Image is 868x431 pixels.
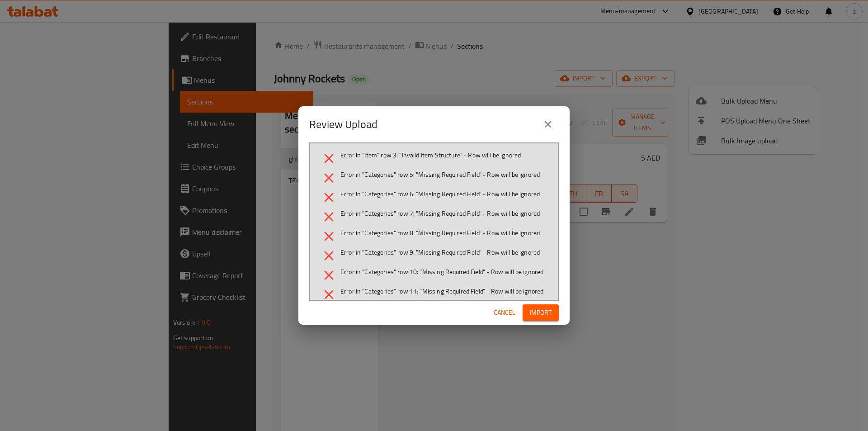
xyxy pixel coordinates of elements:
[530,307,552,318] span: Import
[340,189,540,199] span: Error in "Categories" row 6: "Missing Required Field" - Row will be ignored
[309,117,377,132] h2: Review Upload
[340,248,540,257] span: Error in "Categories" row 9: "Missing Required Field" - Row will be ignored
[340,228,540,237] span: Error in "Categories" row 8: "Missing Required Field" - Row will be ignored
[490,304,519,321] button: Cancel
[523,304,559,321] button: Import
[494,307,515,318] span: Cancel
[340,267,543,276] span: Error in "Categories" row 10: "Missing Required Field" - Row will be ignored
[537,114,559,135] button: close
[340,209,540,218] span: Error in "Categories" row 7: "Missing Required Field" - Row will be ignored
[340,151,521,160] span: Error in "Item" row 3: "Invalid Item Structure" - Row will be ignored
[340,170,540,179] span: Error in "Categories" row 5: "Missing Required Field" - Row will be ignored
[340,287,543,296] span: Error in "Categories" row 11: "Missing Required Field" - Row will be ignored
